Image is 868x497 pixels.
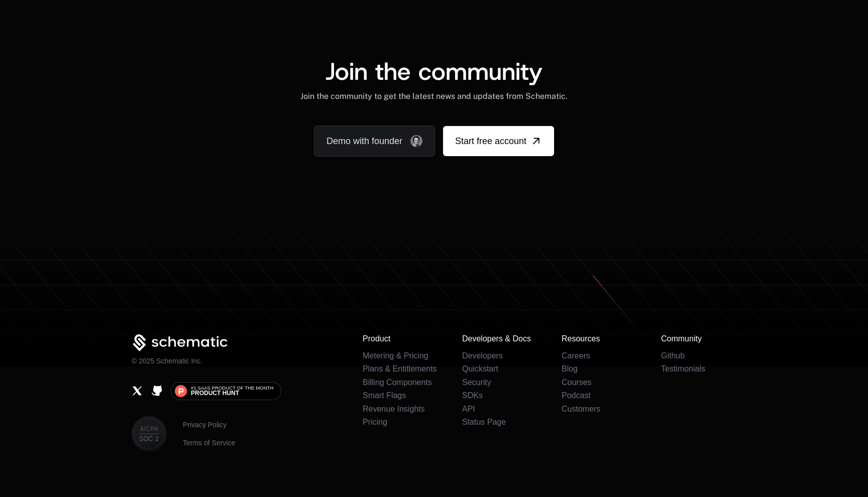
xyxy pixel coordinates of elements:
[462,351,503,360] a: Developers
[562,334,637,343] h3: Resources
[410,135,422,147] img: Founder
[462,378,491,387] a: Security
[462,405,475,413] a: API
[562,351,590,360] a: Careers
[314,126,435,157] a: Demo with founder, ,[object Object]
[562,378,592,387] a: Courses
[562,364,578,373] a: Blog
[363,378,432,387] a: Billing Components
[462,364,498,373] a: Quickstart
[455,134,526,148] span: Start free account
[661,364,705,373] a: Testimonials
[171,382,281,400] a: #1 SaaS Product of the MonthProduct Hunt
[462,391,483,400] a: SDKs
[363,364,437,373] a: Plans & Entitlements
[462,418,506,426] a: Status Page
[661,334,736,343] h3: Community
[132,416,167,451] img: SOC II & Aicapa
[132,356,202,366] p: © 2025 Schematic Inc.
[183,420,235,430] a: Privacy Policy
[462,334,537,343] h3: Developers & Docs
[363,391,406,400] a: Smart Flags
[151,385,163,397] a: Github
[562,391,591,400] a: Podcast
[183,438,235,448] a: Terms of Service
[443,126,554,156] a: [object Object]
[325,55,542,87] span: Join the community
[363,334,438,343] h3: Product
[562,405,600,413] a: Customers
[191,386,273,391] span: #1 SaaS Product of the Month
[300,91,568,101] div: Join the community to get the latest news and updates from Schematic.
[661,351,685,360] a: Github
[363,405,425,413] a: Revenue Insights
[363,418,387,426] a: Pricing
[363,351,428,360] a: Metering & Pricing
[132,385,143,397] a: X
[191,390,239,396] span: Product Hunt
